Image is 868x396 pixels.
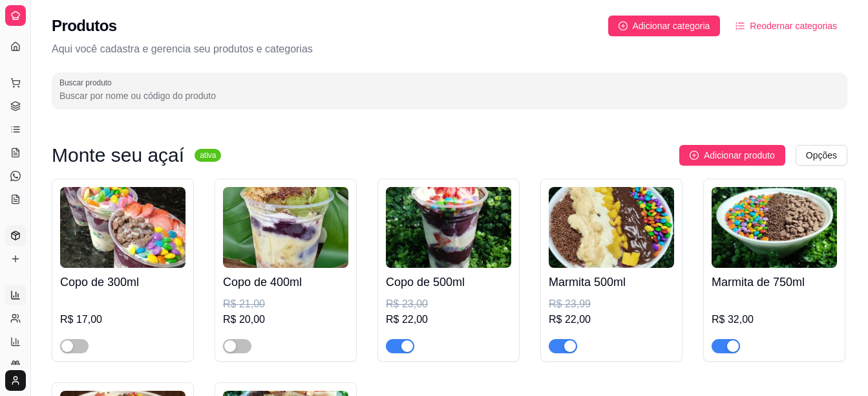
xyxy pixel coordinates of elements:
div: R$ 20,00 [223,312,348,327]
button: Opções [796,145,847,166]
button: Adicionar produto [679,145,785,166]
label: Buscar produto [59,77,116,88]
span: Adicionar categoria [633,19,710,33]
div: R$ 22,00 [549,312,674,327]
button: Adicionar categoria [608,16,721,36]
button: Reodernar categorias [725,16,847,36]
img: product-image [223,187,348,268]
img: product-image [549,187,674,268]
div: R$ 23,99 [549,296,674,312]
span: ordered-list [736,21,745,30]
p: Aqui você cadastra e gerencia seu produtos e categorias [52,41,847,57]
span: Reodernar categorias [750,19,837,33]
sup: ativa [195,149,221,162]
h2: Produtos [52,16,117,36]
span: plus-circle [619,21,628,30]
h4: Copo de 300ml [60,273,185,291]
input: Buscar produto [59,89,840,102]
span: Adicionar produto [704,148,775,162]
h3: Monte seu açaí [52,148,184,163]
div: R$ 23,00 [386,296,511,312]
img: product-image [60,187,185,268]
div: R$ 17,00 [60,312,185,327]
div: R$ 22,00 [386,312,511,327]
div: R$ 32,00 [712,312,837,327]
img: product-image [712,187,837,268]
span: plus-circle [690,151,699,160]
img: product-image [386,187,511,268]
h4: Copo de 400ml [223,273,348,291]
h4: Copo de 500ml [386,273,511,291]
div: R$ 21,00 [223,296,348,312]
h4: Marmita 500ml [549,273,674,291]
span: Opções [806,148,837,162]
h4: Marmita de 750ml [712,273,837,291]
